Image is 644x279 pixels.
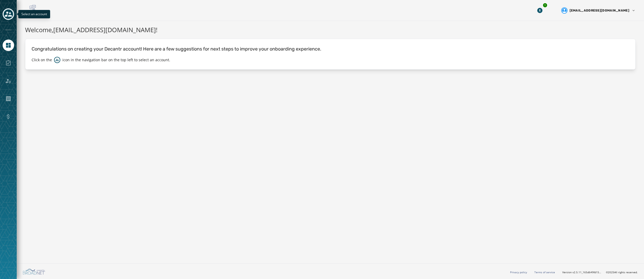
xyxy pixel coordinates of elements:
p: Click on the [32,57,52,63]
span: Select an account [21,12,47,16]
h1: Welcome, [EMAIL_ADDRESS][DOMAIN_NAME] ! [25,25,636,35]
p: Congratulations on creating your Decantr account! Here are a few suggestions for next steps to im... [32,45,629,53]
span: v2.5.11_165d649fd1592c218755210ebffa1e5a55c3084e [572,270,602,274]
a: Navigate to Home [3,40,14,51]
a: Terms of service [534,270,555,274]
p: icon in the navigation bar on the top left to select an account. [62,57,170,63]
button: Toggle account select drawer [3,8,14,20]
span: [EMAIL_ADDRESS][DOMAIN_NAME] [570,8,629,13]
button: User settings [559,5,638,16]
span: Version [562,270,602,274]
div: 1 [542,3,548,8]
a: Privacy policy [510,270,527,274]
span: © 2025 All rights reserved. [606,270,638,274]
button: Download Menu [535,6,545,15]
